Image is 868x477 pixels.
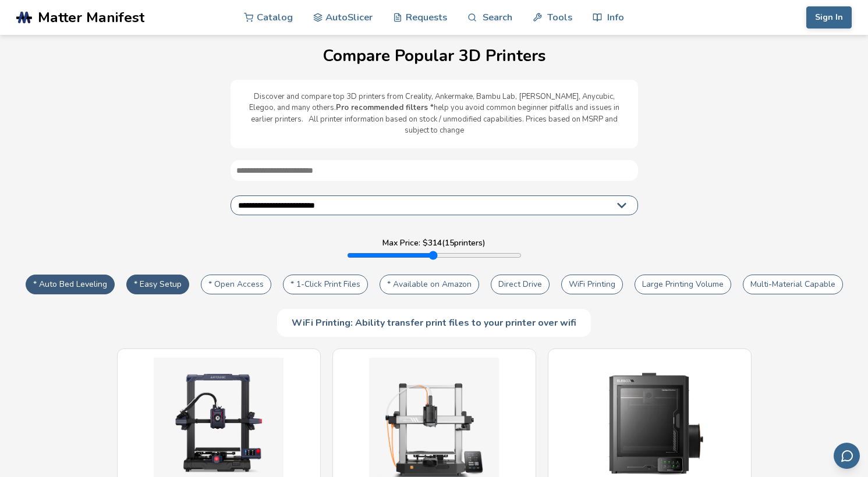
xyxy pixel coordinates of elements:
[12,47,856,65] h1: Compare Popular 3D Printers
[242,91,626,137] p: Discover and compare top 3D printers from Creality, Ankermake, Bambu Lab, [PERSON_NAME], Anycubic...
[126,275,189,294] button: * Easy Setup
[201,275,271,294] button: * Open Access
[380,275,479,294] button: * Available on Amazon
[743,275,843,294] button: Multi-Material Capable
[277,309,591,337] div: WiFi Printing: Ability transfer print files to your printer over wifi
[26,275,115,294] button: * Auto Bed Leveling
[382,238,486,248] label: Max Price: $ 314 ( 15 printers)
[806,6,852,29] button: Sign In
[283,275,368,294] button: * 1-Click Print Files
[635,275,731,294] button: Large Printing Volume
[336,102,434,113] b: Pro recommended filters *
[561,275,623,294] button: WiFi Printing
[38,9,144,26] span: Matter Manifest
[491,275,550,294] button: Direct Drive
[834,443,860,469] button: Send feedback via email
